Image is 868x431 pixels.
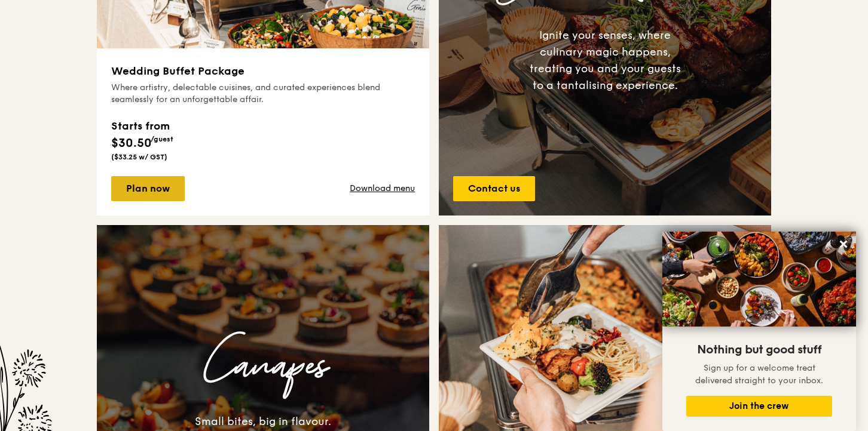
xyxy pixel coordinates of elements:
[106,328,420,404] h3: Canapes
[697,343,821,357] span: Nothing but good stuff
[662,232,856,327] img: DSC07876-Edit02-Large.jpeg
[111,176,185,201] a: Plan now
[686,396,832,417] button: Join the crew
[111,152,173,162] div: ($33.25 w/ GST)
[525,27,685,94] div: Ignite your senses, where culinary magic happens, treating you and your guests to a tantalising e...
[350,183,415,195] a: Download menu
[111,63,415,79] h3: Wedding Buffet Package
[151,135,173,143] span: /guest
[111,82,415,106] div: Where artistry, delectable cuisines, and curated experiences blend seamlessly for an unforgettabl...
[111,118,173,134] div: Starts from
[453,176,535,201] a: Contact us
[834,235,853,254] button: Close
[111,118,173,152] div: $30.50
[695,363,823,386] span: Sign up for a welcome treat delivered straight to your inbox.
